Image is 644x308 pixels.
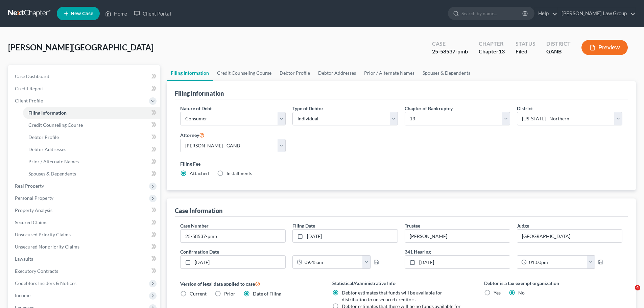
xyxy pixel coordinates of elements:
a: [DATE] [293,230,398,242]
span: Codebtors Insiders & Notices [15,280,76,286]
input: -- [517,230,622,242]
label: Nature of Debt [180,105,212,112]
label: Filing Date [292,222,315,229]
div: Filed [516,48,535,55]
a: Spouses & Dependents [23,168,160,180]
span: New Case [71,11,93,16]
a: Unsecured Nonpriority Claims [9,241,160,253]
span: No [518,290,525,295]
a: Lawsuits [9,253,160,265]
a: Prior / Alternate Names [23,156,160,168]
input: Search by name... [461,7,523,20]
label: Confirmation Date [177,248,401,255]
label: Trustee [405,222,420,229]
input: Enter case number... [181,230,285,242]
span: Property Analysis [15,207,52,213]
a: Home [102,7,130,20]
span: Date of Filing [253,291,281,297]
a: Credit Counseling Course [23,119,160,131]
div: Status [516,40,535,48]
label: Type of Debtor [292,105,324,112]
a: Debtor Addresses [314,65,360,81]
label: Chapter of Bankruptcy [405,105,453,112]
span: Filing Information [28,110,67,116]
a: Credit Counseling Course [213,65,276,81]
span: Credit Report [15,86,44,91]
span: Debtor Addresses [28,146,66,152]
a: Case Dashboard [9,70,160,82]
a: Prior / Alternate Names [360,65,419,81]
div: Chapter [479,40,505,48]
a: Credit Report [9,82,160,95]
span: 13 [499,48,505,54]
div: District [546,40,571,48]
label: Case Number [180,222,209,229]
span: Attached [190,170,209,176]
a: [DATE] [405,256,510,268]
label: Attorney [180,131,205,139]
iframe: Intercom live chat [621,285,637,301]
a: Debtor Addresses [23,143,160,156]
span: [PERSON_NAME][GEOGRAPHIC_DATA] [8,42,153,52]
span: Debtor estimates that funds will be available for distribution to unsecured creditors. [342,290,442,302]
a: Executory Contracts [9,265,160,277]
div: 25-58537-pmb [432,48,468,55]
a: [PERSON_NAME] Law Group [558,7,636,20]
label: Judge [517,222,529,229]
label: District [517,105,533,112]
button: Preview [581,40,628,55]
div: Chapter [479,48,505,55]
label: 341 Hearing [401,248,626,255]
div: Case [432,40,468,48]
input: -- : -- [302,256,363,268]
span: Client Profile [15,98,43,103]
a: [DATE] [181,256,285,268]
a: Debtor Profile [276,65,314,81]
a: Client Portal [130,7,174,20]
span: Personal Property [15,195,53,201]
a: Filing Information [23,107,160,119]
span: Spouses & Dependents [28,171,76,176]
div: Filing Information [175,89,224,97]
a: Spouses & Dependents [419,65,474,81]
a: Help [535,7,557,20]
input: -- [405,230,510,242]
a: Property Analysis [9,204,160,216]
div: Case Information [175,207,222,215]
div: GANB [546,48,571,55]
a: Filing Information [167,65,213,81]
span: Real Property [15,183,44,189]
span: Unsecured Priority Claims [15,232,71,237]
span: Yes [494,290,501,295]
span: Lawsuits [15,256,33,262]
span: Prior [224,291,235,297]
a: Debtor Profile [23,131,160,143]
label: Debtor is a tax exempt organization [484,280,622,287]
label: Filing Fee [180,160,622,167]
span: Current [190,291,207,297]
span: 4 [635,285,640,290]
span: Debtor Profile [28,134,59,140]
span: Executory Contracts [15,268,58,274]
span: Unsecured Nonpriority Claims [15,244,79,250]
label: Statistical/Administrative Info [332,280,471,287]
span: Secured Claims [15,219,47,225]
span: Income [15,292,30,298]
a: Secured Claims [9,216,160,229]
span: Case Dashboard [15,73,49,79]
input: -- : -- [527,256,587,268]
span: Installments [226,170,252,176]
label: Version of legal data applied to case [180,280,318,288]
a: Unsecured Priority Claims [9,229,160,241]
span: Credit Counseling Course [28,122,83,128]
span: Prior / Alternate Names [28,159,79,164]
